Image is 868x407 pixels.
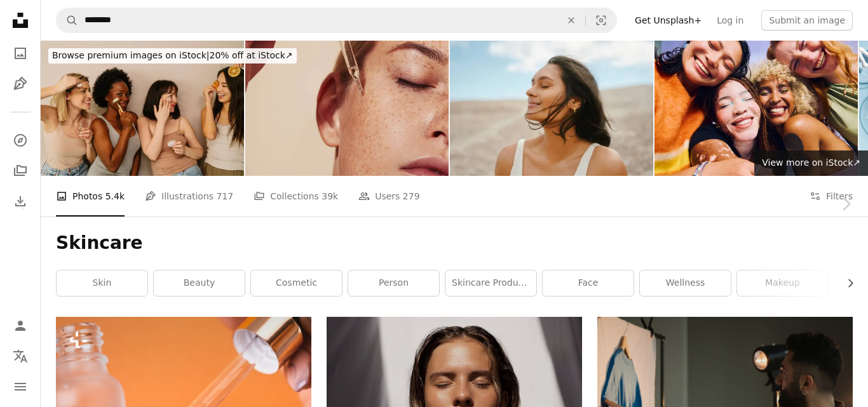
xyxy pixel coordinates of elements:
a: Next [824,143,868,265]
h1: Skincare [56,232,853,255]
a: cosmetic [251,270,342,296]
a: View more on iStock↗ [754,150,868,176]
a: Illustrations 717 [145,176,233,217]
a: Get Unsplash+ [627,10,709,30]
a: face [543,270,634,296]
a: person [348,270,439,296]
a: Log in [709,10,751,30]
img: Woman With Glowing Skin Enjoying a Peaceful Breeze in a Serene Natural Setting [450,41,653,176]
a: Browse premium images on iStock|20% off at iStock↗ [41,41,304,71]
span: 20% off at iStock ↗ [52,50,293,60]
form: Find visuals sitewide [56,8,617,33]
button: Menu [8,374,33,399]
img: Skincare [41,41,244,176]
a: skincare products [445,270,536,296]
img: Four diverse Gen Z women embracing and smiling with eyes closed. Beauty and wellness concept. [654,41,858,176]
button: Clear [557,8,585,32]
button: Visual search [586,8,616,32]
img: Close-up highly detailed shot of female skin with freckles and pipette with serum. Cropped shot o... [245,41,449,176]
a: beauty [154,270,245,296]
span: View more on iStock ↗ [762,157,860,168]
button: scroll list to the right [839,270,853,296]
a: wellness [640,270,731,296]
a: skin [57,270,147,296]
a: Log in / Sign up [8,313,33,338]
a: Photos [8,41,33,66]
a: Users 279 [358,176,419,217]
button: Search Unsplash [57,8,78,32]
button: Language [8,344,33,369]
a: makeup [737,270,828,296]
span: 717 [217,189,234,203]
a: Collections 39k [254,176,338,217]
button: Filters [810,176,853,217]
a: Illustrations [8,71,33,97]
button: Submit an image [761,10,853,30]
span: 279 [403,189,420,203]
a: Explore [8,128,33,153]
span: Browse premium images on iStock | [52,50,209,60]
span: 39k [322,189,338,203]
